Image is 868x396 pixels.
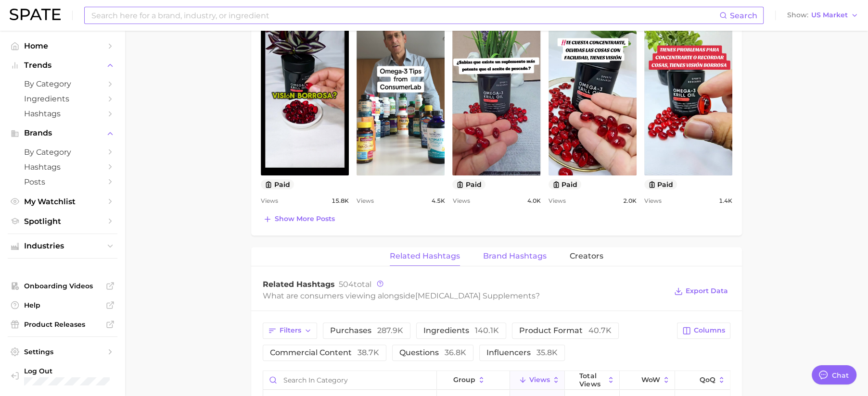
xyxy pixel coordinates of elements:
[377,326,403,335] span: 287.9k
[24,367,110,375] span: Log Out
[24,301,101,309] span: Help
[261,195,278,207] span: Views
[263,371,436,389] input: Search in category
[8,145,117,160] a: by Category
[8,345,117,359] a: Settings
[8,91,117,106] a: Ingredients
[8,194,117,209] a: My Watchlist
[10,9,61,20] img: SPATE
[644,195,662,207] span: Views
[570,252,603,260] span: Creators
[549,179,582,189] button: paid
[24,79,101,88] span: by Category
[8,279,117,293] a: Onboarding Videos
[275,215,335,223] span: Show more posts
[263,289,667,302] div: What are consumers viewing alongside ?
[390,252,460,260] span: Related Hashtags
[452,179,485,189] button: paid
[24,320,101,329] span: Product Releases
[261,212,337,226] button: Show more posts
[8,364,117,389] a: Log out. Currently logged in with e-mail danielle@spate.nyc.
[280,326,301,334] span: Filters
[579,372,605,387] span: Total Views
[675,371,730,390] button: QoQ
[527,195,541,207] span: 4.0k
[261,179,294,189] button: paid
[339,280,371,289] span: total
[24,61,101,70] span: Trends
[24,41,101,50] span: Home
[677,322,730,339] button: Columns
[453,376,475,384] span: group
[90,7,719,24] input: Search here for a brand, industry, or ingredient
[24,109,101,118] span: Hashtags
[565,371,620,390] button: Total Views
[24,282,101,290] span: Onboarding Videos
[785,9,861,22] button: ShowUS Market
[620,371,675,390] button: WoW
[510,371,565,390] button: Views
[263,322,317,339] button: Filters
[431,195,445,207] span: 4.5k
[686,287,728,295] span: Export Data
[270,349,379,357] span: commercial content
[8,239,117,253] button: Industries
[8,298,117,312] a: Help
[486,349,558,357] span: influencers
[452,195,470,207] span: Views
[24,148,101,157] span: by Category
[332,195,349,207] span: 15.8k
[24,162,101,172] span: Hashtags
[24,94,101,103] span: Ingredients
[694,326,725,334] span: Columns
[24,347,101,356] span: Settings
[529,376,550,384] span: Views
[357,195,374,207] span: Views
[8,38,117,53] a: Home
[24,217,101,226] span: Spotlight
[536,348,558,357] span: 35.8k
[24,197,101,206] span: My Watchlist
[588,326,612,335] span: 40.7k
[8,317,117,332] a: Product Releases
[519,327,612,334] span: product format
[8,106,117,121] a: Hashtags
[700,376,715,384] span: QoQ
[8,76,117,91] a: by Category
[623,195,637,207] span: 2.0k
[641,376,660,384] span: WoW
[8,174,117,189] a: Posts
[357,348,379,357] span: 38.7k
[483,252,547,260] span: Brand Hashtags
[672,285,730,298] button: Export Data
[8,160,117,174] a: Hashtags
[24,177,101,186] span: Posts
[8,214,117,229] a: Spotlight
[330,327,403,334] span: purchases
[423,327,499,334] span: ingredients
[8,126,117,140] button: Brands
[730,11,757,20] span: Search
[549,195,566,207] span: Views
[644,179,677,189] button: paid
[719,195,732,207] span: 1.4k
[415,291,536,300] span: [MEDICAL_DATA] supplements
[475,326,499,335] span: 140.1k
[787,12,808,18] span: Show
[437,371,510,390] button: group
[24,242,101,250] span: Industries
[8,58,117,73] button: Trends
[24,129,101,137] span: Brands
[811,12,848,18] span: US Market
[445,348,466,357] span: 36.8k
[339,280,354,289] span: 504
[263,280,335,289] span: Related Hashtags
[399,349,466,357] span: questions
